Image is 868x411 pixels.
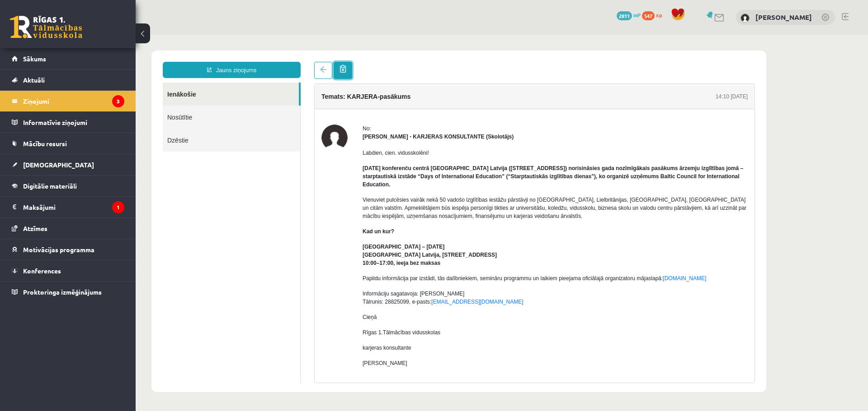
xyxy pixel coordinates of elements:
[741,14,750,23] img: Natans Ginzburgs
[112,201,124,213] i: 1
[227,324,612,332] p: [PERSON_NAME]
[12,69,124,90] a: Aktuāli
[27,48,163,71] a: Ienākošie
[12,91,124,111] a: Ziņojumi3
[227,194,259,200] strong: Kad un kur?
[12,175,124,196] a: Digitālie materiāli
[23,139,67,148] span: Mācību resursi
[227,130,608,153] strong: [DATE] konferenču centrā [GEOGRAPHIC_DATA] Latvija ([STREET_ADDRESS]) norisināsies gada nozīmīgāk...
[27,27,165,43] a: Jauns ziņojums
[227,309,612,317] p: karjeras konsultante
[23,288,102,296] span: Proktoringa izmēģinājums
[227,90,612,98] div: No:
[227,240,612,248] p: Papildu informācija par izstādi, tās dalībniekiem, semināru programmu un laikiem pieejama oficiāl...
[227,278,612,286] p: Cieņā
[12,282,124,302] a: Proktoringa izmēģinājums
[227,161,612,185] p: Vienuviet pulcēsies vairāk nekā 50 vadošo izglītības iestāžu pārstāvji no [GEOGRAPHIC_DATA], Liel...
[296,264,387,270] a: [EMAIL_ADDRESS][DOMAIN_NAME]
[12,260,124,281] a: Konferences
[23,91,124,111] legend: Ziņojumi
[227,99,378,105] strong: [PERSON_NAME] - KARJERAS KONSULTANTE (Skolotājs)
[617,11,641,18] a: 2811 mP
[23,55,46,63] span: Sākums
[12,112,124,133] a: Informatīvie ziņojumi
[23,197,124,217] legend: Maksājumi
[642,11,655,20] span: 547
[12,48,124,69] a: Sākums
[10,16,82,38] a: Rīgas 1. Tālmācības vidusskola
[23,112,124,133] legend: Informatīvie ziņojumi
[580,58,612,66] div: 14:10 [DATE]
[12,133,124,154] a: Mācību resursi
[23,76,45,84] span: Aktuāli
[656,11,662,18] span: xp
[186,58,275,65] h4: Temats: KARJERA-pasākums
[12,239,124,260] a: Motivācijas programma
[227,114,612,122] p: Labdien, cien. vidusskolēni!
[23,182,77,190] span: Digitālie materiāli
[227,209,361,231] strong: [GEOGRAPHIC_DATA] – [DATE] [GEOGRAPHIC_DATA] Latvija, [STREET_ADDRESS] 10:00–17:00, ieeja bez maksas
[186,90,212,116] img: Karīna Saveļjeva - KARJERAS KONSULTANTE
[23,224,47,232] span: Atzīmes
[642,11,666,18] a: 547 xp
[12,218,124,239] a: Atzīmes
[112,95,124,107] i: 3
[617,11,632,20] span: 2811
[23,267,61,275] span: Konferences
[527,240,571,247] a: [DOMAIN_NAME]
[27,71,165,94] a: Nosūtītie
[227,255,612,271] p: Informāciju sagatavoja: [PERSON_NAME] Tālrunis: 28825099, e-pasts:
[755,13,812,22] a: [PERSON_NAME]
[227,294,612,302] p: Rīgas 1.Tālmācības vidusskolas
[12,197,124,217] a: Maksājumi1
[23,161,94,169] span: [DEMOGRAPHIC_DATA]
[12,154,124,175] a: [DEMOGRAPHIC_DATA]
[633,11,641,18] span: mP
[23,245,94,254] span: Motivācijas programma
[27,94,165,117] a: Dzēstie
